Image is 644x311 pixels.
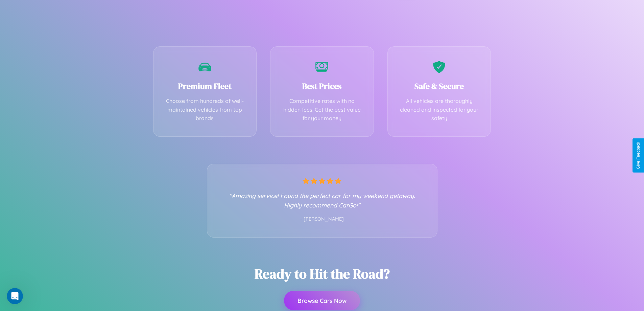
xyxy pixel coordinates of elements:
[221,215,424,224] p: - [PERSON_NAME]
[255,265,390,283] h2: Ready to Hit the Road?
[284,291,360,310] button: Browse Cars Now
[221,191,424,210] p: "Amazing service! Found the perfect car for my weekend getaway. Highly recommend CarGo!"
[281,97,363,123] p: Competitive rates with no hidden fees. Get the best value for your money
[636,142,641,169] div: Give Feedback
[398,81,481,92] h3: Safe & Secure
[398,97,481,123] p: All vehicles are thoroughly cleaned and inspected for your safety
[281,81,363,92] h3: Best Prices
[164,97,246,123] p: Choose from hundreds of well-maintained vehicles from top brands
[164,81,246,92] h3: Premium Fleet
[7,288,23,304] iframe: Intercom live chat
